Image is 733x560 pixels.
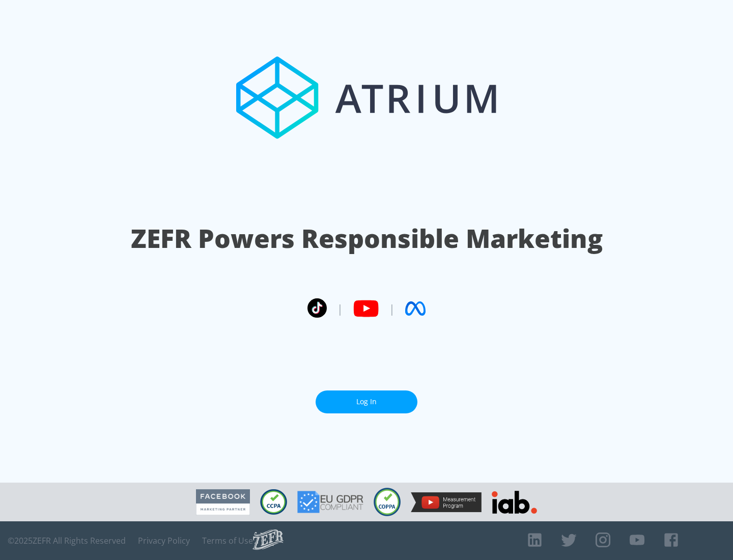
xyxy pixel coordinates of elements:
a: Terms of Use [202,536,253,546]
span: | [337,301,343,316]
img: COPPA Compliant [374,488,401,516]
a: Log In [316,390,417,413]
span: | [389,301,395,316]
img: GDPR Compliant [297,491,363,513]
img: CCPA Compliant [260,489,287,515]
img: YouTube Measurement Program [411,492,482,512]
span: © 2025 ZEFR All Rights Reserved [8,536,126,546]
a: Privacy Policy [138,536,190,546]
h1: ZEFR Powers Responsible Marketing [131,221,603,256]
img: Facebook Marketing Partner [196,489,250,515]
img: IAB [492,491,537,514]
